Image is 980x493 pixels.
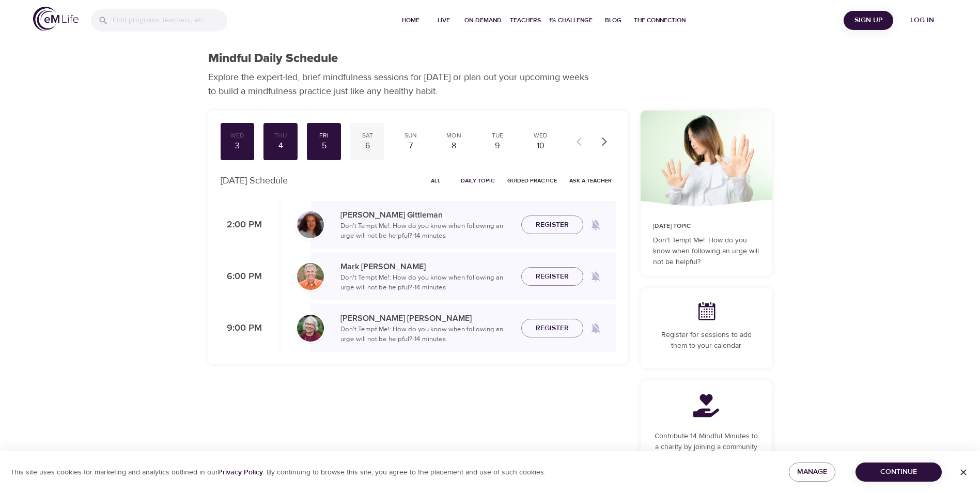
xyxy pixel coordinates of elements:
[354,131,380,140] div: Sat
[297,263,324,290] img: Mark_Pirtle-min.jpg
[221,218,262,232] p: 2:00 PM
[485,131,510,140] div: Tue
[583,212,608,237] span: Remind me when a class goes live every Thursday at 2:00 PM
[225,131,251,140] div: Wed
[848,14,889,27] span: Sign Up
[431,15,456,26] span: Live
[528,140,554,152] div: 10
[653,330,760,351] p: Register for sessions to add them to your calendar
[297,211,324,238] img: Cindy2%20031422%20blue%20filter%20hi-res.jpg
[789,463,835,482] button: Manage
[398,140,424,152] div: 7
[901,14,943,27] span: Log in
[398,15,423,26] span: Home
[340,221,513,241] p: Don't Tempt Me!: How do you know when following an urge will not be helpful? · 14 minutes
[33,7,79,31] img: logo
[208,51,338,66] h1: Mindful Daily Schedule
[208,70,596,98] p: Explore the expert-led, brief mindfulness sessions for [DATE] or plan out your upcoming weeks to ...
[461,176,495,186] span: Daily Topic
[565,173,616,189] button: Ask a Teacher
[507,176,557,186] span: Guided Practice
[340,325,513,345] p: Don't Tempt Me!: How do you know when following an urge will not be helpful? · 14 minutes
[457,173,499,189] button: Daily Topic
[354,140,380,152] div: 6
[225,140,251,152] div: 3
[340,312,513,325] p: [PERSON_NAME] [PERSON_NAME]
[221,321,262,335] p: 9:00 PM
[634,15,686,26] span: The Connection
[653,235,760,268] p: Don't Tempt Me!: How do you know when following an urge will not be helpful?
[398,131,424,140] div: Sun
[569,176,612,186] span: Ask a Teacher
[113,9,227,32] input: Find programs, teachers, etc...
[521,319,583,338] button: Register
[221,270,262,284] p: 6:00 PM
[521,215,583,235] button: Register
[536,322,569,335] span: Register
[419,173,453,189] button: All
[218,468,263,477] a: Privacy Policy
[844,11,893,30] button: Sign Up
[536,270,569,283] span: Register
[311,140,337,152] div: 5
[441,131,467,140] div: Mon
[528,131,554,140] div: Wed
[653,431,760,464] p: Contribute 14 Mindful Minutes to a charity by joining a community and completing this program.
[221,174,288,188] p: [DATE] Schedule
[340,260,513,273] p: Mark [PERSON_NAME]
[424,176,448,186] span: All
[340,209,513,221] p: [PERSON_NAME] Gittleman
[897,11,947,30] button: Log in
[601,15,626,26] span: Blog
[855,463,942,482] button: Continue
[797,466,827,479] span: Manage
[340,273,513,293] p: Don't Tempt Me!: How do you know when following an urge will not be helpful? · 14 minutes
[653,222,760,231] p: [DATE] Topic
[464,15,502,26] span: On-Demand
[510,15,541,26] span: Teachers
[503,173,561,189] button: Guided Practice
[441,140,467,152] div: 8
[297,315,324,342] img: Bernice_Moore_min.jpg
[485,140,510,152] div: 9
[536,219,569,232] span: Register
[864,466,934,479] span: Continue
[583,316,608,341] span: Remind me when a class goes live every Thursday at 9:00 PM
[583,264,608,289] span: Remind me when a class goes live every Thursday at 6:00 PM
[268,140,293,152] div: 4
[521,267,583,286] button: Register
[549,15,593,26] span: 1% Challenge
[311,131,337,140] div: Fri
[268,131,293,140] div: Thu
